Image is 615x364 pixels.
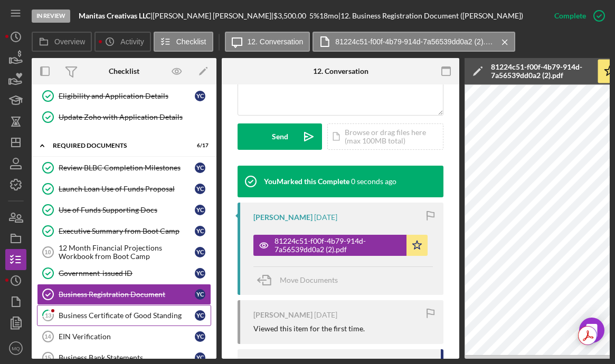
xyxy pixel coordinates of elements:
div: Y C [195,331,205,342]
div: EIN Verification [59,332,195,341]
div: Business Bank Statements [59,353,195,362]
div: [PERSON_NAME] [253,213,313,222]
div: Business Registration Document [59,290,195,299]
tspan: 15 [44,355,51,361]
div: Y C [195,184,205,194]
div: You Marked this Complete [264,177,349,186]
div: 12 Month Financial Projections Workbook from Boot Camp [59,244,195,261]
div: $3,500.00 [273,12,309,20]
div: In Review [32,9,70,23]
div: Y C [195,91,205,101]
div: Open Intercom Messenger [579,318,604,343]
div: Checklist [109,67,139,75]
button: 81224c51-f00f-4b79-914d-7a56539dd0a2 (2).pdf [253,235,428,256]
div: Y C [195,205,205,215]
div: Y C [195,247,205,257]
label: Activity [120,37,144,46]
div: Business Certificate of Good Standing [59,311,195,320]
time: 2025-08-21 17:02 [351,177,396,186]
div: [PERSON_NAME] [253,311,313,319]
a: Use of Funds Supporting DocsYC [37,199,211,221]
div: Launch Loan Use of Funds Proposal [59,185,195,193]
div: Government-issued ID [59,269,195,277]
a: Update Zoho with Application Details [37,107,211,128]
div: 81224c51-f00f-4b79-914d-7a56539dd0a2 (2).pdf [491,63,591,80]
a: Executive Summary from Boot CampYC [37,221,211,242]
div: 12. Conversation [313,67,368,75]
div: Update Zoho with Application Details [59,113,211,121]
div: 18 mo [319,12,338,20]
tspan: 13 [45,312,51,319]
div: [PERSON_NAME] [PERSON_NAME] | [153,12,273,20]
button: Activity [94,32,150,52]
a: Government-issued IDYC [37,263,211,284]
button: MQ [5,338,26,359]
button: 81224c51-f00f-4b79-914d-7a56539dd0a2 (2).pdf [313,32,515,52]
button: Complete [544,5,610,26]
div: Complete [554,5,586,26]
a: 14EIN VerificationYC [37,326,211,347]
div: Send [272,123,288,150]
div: Y C [195,268,205,279]
div: Use of Funds Supporting Docs [59,206,195,214]
div: 5 % [309,12,319,20]
label: Checklist [176,37,206,46]
div: Review BLBC Completion Milestones [59,164,195,172]
button: 12. Conversation [225,32,310,52]
div: 81224c51-f00f-4b79-914d-7a56539dd0a2 (2).pdf [275,237,401,254]
div: Y C [195,310,205,321]
button: Move Documents [253,267,348,293]
b: Manitas Creativas LLC [79,11,150,20]
div: 6 / 17 [190,142,209,149]
text: MQ [12,346,20,351]
div: | 12. Business Registration Document ([PERSON_NAME]) [338,12,523,20]
div: Y C [195,352,205,363]
a: Business Registration DocumentYC [37,284,211,305]
a: 13Business Certificate of Good StandingYC [37,305,211,326]
a: Review BLBC Completion MilestonesYC [37,157,211,178]
a: Eligibility and Application DetailsYC [37,85,211,107]
div: Y C [195,226,205,236]
button: Send [238,123,322,150]
time: 2025-08-19 23:36 [314,213,337,222]
tspan: 14 [44,333,51,340]
div: Executive Summary from Boot Camp [59,227,195,235]
div: | [79,12,153,20]
button: Overview [32,32,92,52]
a: 1012 Month Financial Projections Workbook from Boot CampYC [37,242,211,263]
label: Overview [54,37,85,46]
label: 81224c51-f00f-4b79-914d-7a56539dd0a2 (2).pdf [335,37,494,46]
button: Checklist [154,32,213,52]
label: 12. Conversation [248,37,304,46]
div: Viewed this item for the first time. [253,324,365,333]
div: Eligibility and Application Details [59,92,195,100]
tspan: 10 [44,249,51,255]
div: Y C [195,289,205,300]
div: Y C [195,162,205,173]
a: Launch Loan Use of Funds ProposalYC [37,178,211,199]
div: Required Documents [53,142,182,149]
time: 2025-08-19 23:24 [314,311,337,319]
span: Move Documents [280,275,338,284]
